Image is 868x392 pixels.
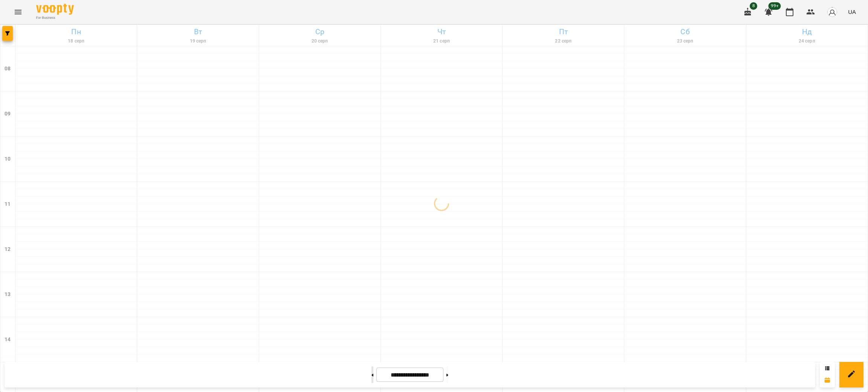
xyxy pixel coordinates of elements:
h6: 18 серп [17,38,136,45]
h6: 20 серп [260,38,379,45]
h6: 21 серп [382,38,501,45]
span: 8 [750,2,757,10]
h6: 13 [5,290,11,299]
h6: Ср [260,26,379,38]
h6: 19 серп [138,38,257,45]
span: UA [848,8,856,16]
h6: 24 серп [747,38,866,45]
h6: 08 [5,65,11,73]
button: Menu [9,3,27,21]
h6: 09 [5,110,11,118]
h6: Пн [17,26,136,38]
h6: Сб [625,26,744,38]
h6: 23 серп [625,38,744,45]
h6: Нд [747,26,866,38]
img: avatar_s.png [827,7,837,17]
h6: Чт [382,26,501,38]
img: Voopty Logo [36,4,74,15]
h6: 14 [5,336,11,344]
h6: Вт [138,26,257,38]
h6: 11 [5,200,11,208]
h6: Пт [504,26,623,38]
h6: 12 [5,245,11,254]
span: For Business [36,15,74,20]
h6: 10 [5,155,11,163]
h6: 22 серп [504,38,623,45]
button: UA [845,5,859,19]
span: 99+ [769,2,781,10]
